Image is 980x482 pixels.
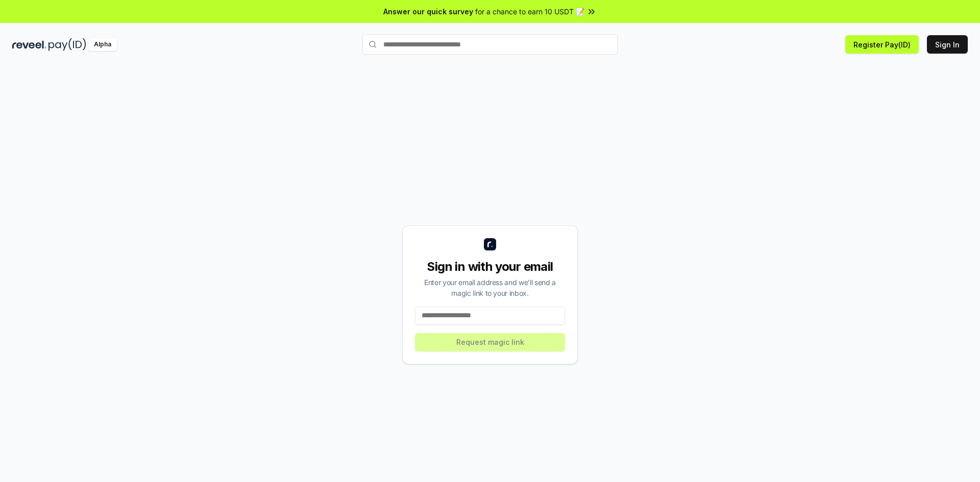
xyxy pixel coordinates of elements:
button: Register Pay(ID) [845,35,919,54]
img: pay_id [48,38,86,51]
img: reveel_dark [12,38,46,51]
img: logo_small [484,238,496,250]
div: Alpha [88,38,117,51]
div: Enter your email address and we’ll send a magic link to your inbox. [415,277,565,298]
div: Sign in with your email [415,259,565,275]
span: Answer our quick survey [383,6,473,17]
button: Sign In [927,35,968,54]
span: for a chance to earn 10 USDT 📝 [475,6,584,17]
